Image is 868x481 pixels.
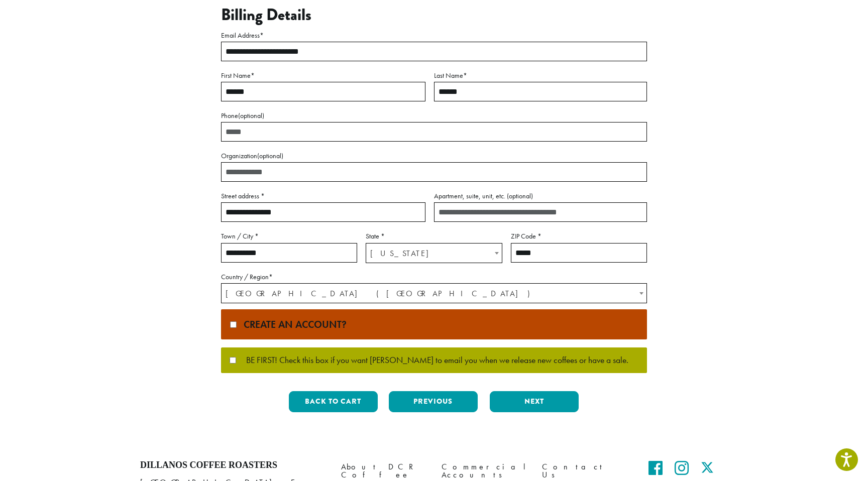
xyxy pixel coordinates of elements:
input: BE FIRST! Check this box if you want [PERSON_NAME] to email you when we release new coffees or ha... [230,357,236,364]
span: (optional) [238,111,264,120]
label: Street address [221,190,425,202]
span: United States (US) [222,284,646,303]
button: Previous [389,391,478,412]
label: Email Address [221,29,647,42]
label: Town / City [221,230,357,243]
span: Arizona [366,244,501,263]
span: Country / Region [221,283,647,303]
label: Last Name [434,69,647,82]
span: State [366,243,502,263]
h3: Billing Details [221,6,647,25]
span: Create an account? [239,318,347,331]
label: Apartment, suite, unit, etc. [434,190,647,202]
button: Back to cart [289,391,378,412]
span: (optional) [507,191,533,200]
span: (optional) [257,151,283,160]
label: Organization [221,150,647,162]
span: BE FIRST! Check this box if you want [PERSON_NAME] to email you when we release new coffees or ha... [236,356,628,365]
label: ZIP Code [511,230,647,243]
input: Create an account? [230,321,237,328]
button: Next [490,391,579,412]
label: State [366,230,502,243]
label: First Name [221,69,425,82]
h4: Dillanos Coffee Roasters [140,460,326,471]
